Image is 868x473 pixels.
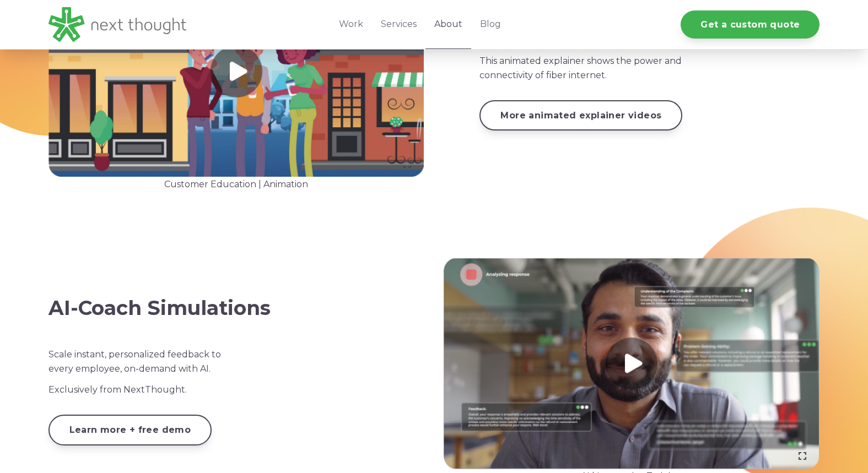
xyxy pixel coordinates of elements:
span: This animated explainer shows the power and connectivity of fiber internet. [479,56,682,80]
a: Learn more + free demo [48,415,212,445]
h3: AI-Coach Simulations [48,296,424,320]
p: Scale instant, personalized feedback to every employee, on-demand with AI. [48,347,424,376]
a: More animated explainer videos [479,100,682,131]
span: Customer Education | Animation [164,179,308,189]
a: Get a custom quote [681,10,820,39]
img: LG - NextThought Logo [48,7,186,42]
p: Exclusively from NextThought. [48,383,424,397]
